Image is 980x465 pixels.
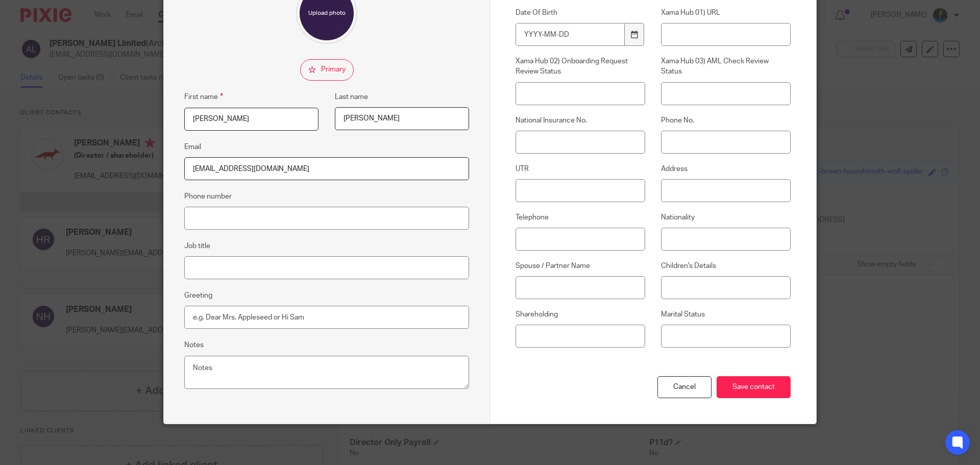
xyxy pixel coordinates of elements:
label: Job title [184,241,210,251]
label: Phone number [184,191,232,202]
input: Save contact [717,376,791,398]
label: Date Of Birth [516,8,645,18]
label: Phone No. [661,115,791,126]
label: Spouse / Partner Name [516,261,645,271]
input: e.g. Dear Mrs. Appleseed or Hi Sam [184,306,469,329]
label: Email [184,142,201,152]
label: Xama Hub 03) AML Check Review Status [661,56,791,77]
label: National Insurance No. [516,115,645,126]
label: Address [661,164,791,174]
div: Cancel [657,376,712,398]
label: Xama Hub 02) Onboarding Request Review Status [516,56,645,77]
label: Marital Status [661,309,791,320]
label: Greeting [184,290,212,301]
input: YYYY-MM-DD [516,23,625,46]
label: Notes [184,340,204,350]
label: Telephone [516,212,645,223]
label: Nationality [661,212,791,223]
label: Xama Hub 01) URL [661,8,791,18]
label: Shareholding [516,309,645,320]
label: UTR [516,164,645,174]
label: Children's Details [661,261,791,271]
label: Last name [335,92,368,102]
label: First name [184,91,223,103]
